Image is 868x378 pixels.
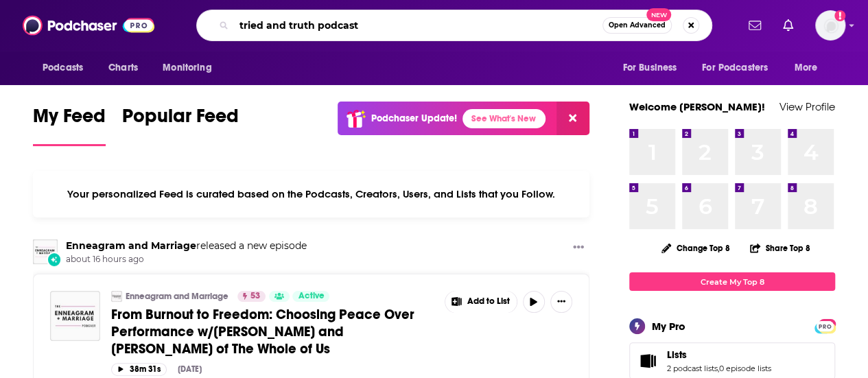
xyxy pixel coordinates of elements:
[785,55,835,81] button: open menu
[795,58,818,78] span: More
[467,296,510,307] span: Add to List
[234,14,602,36] input: Search podcasts, credits, & more...
[629,100,765,113] a: Welcome [PERSON_NAME]!
[153,55,229,81] button: open menu
[47,252,62,267] div: New Episode
[126,291,228,302] a: Enneagram and Marriage
[111,363,167,376] button: 38m 31s
[66,239,307,252] h3: released a new episode
[196,10,712,41] div: Search podcasts, credits, & more...
[609,22,666,29] span: Open Advanced
[33,104,106,146] a: My Feed
[122,104,239,136] span: Popular Feed
[122,104,239,146] a: Popular Feed
[371,113,457,124] p: Podchaser Update!
[834,10,845,21] svg: Add a profile image
[250,290,260,303] span: 53
[237,291,266,302] a: 53
[66,254,307,265] span: about 16 hours ago
[693,55,788,81] button: open menu
[743,14,766,37] a: Show notifications dropdown
[653,239,738,257] button: Change Top 8
[667,349,771,361] a: Lists
[33,239,58,264] img: Enneagram and Marriage
[629,272,835,291] a: Create My Top 8
[634,351,661,370] a: Lists
[108,58,138,78] span: Charts
[23,12,154,38] img: Podchaser - Follow, Share and Rate Podcasts
[817,320,833,331] a: PRO
[567,239,589,257] button: Show More Button
[718,364,719,373] span: ,
[111,306,414,357] span: From Burnout to Freedom: Choosing Peace Over Performance w/[PERSON_NAME] and [PERSON_NAME] of The...
[667,364,718,373] a: 2 podcast lists
[33,171,589,217] div: Your personalized Feed is curated based on the Podcasts, Creators, Users, and Lists that you Follow.
[815,10,845,40] button: Show profile menu
[111,291,122,302] img: Enneagram and Marriage
[111,306,435,357] a: From Burnout to Freedom: Choosing Peace Over Performance w/[PERSON_NAME] and [PERSON_NAME] of The...
[462,109,546,128] a: See What's New
[292,291,329,302] a: Active
[33,55,101,81] button: open menu
[817,321,833,331] span: PRO
[652,320,685,333] div: My Pro
[298,290,324,303] span: Active
[550,291,572,313] button: Show More Button
[815,10,845,40] img: User Profile
[50,291,100,341] img: From Burnout to Freedom: Choosing Peace Over Performance w/Kelsey and Tom of The Whole of Us
[33,104,106,136] span: My Feed
[163,58,211,78] span: Monitoring
[779,100,835,113] a: View Profile
[445,291,517,313] button: Show More Button
[777,14,799,37] a: Show notifications dropdown
[702,58,768,78] span: For Podcasters
[815,10,845,40] span: Logged in as WPubPR1
[602,17,672,34] button: Open AdvancedNew
[99,55,146,81] a: Charts
[178,364,202,374] div: [DATE]
[719,364,771,373] a: 0 episode lists
[622,58,677,78] span: For Business
[646,8,671,21] span: New
[613,55,694,81] button: open menu
[749,235,811,261] button: Share Top 8
[66,239,196,252] a: Enneagram and Marriage
[667,349,687,361] span: Lists
[43,58,83,78] span: Podcasts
